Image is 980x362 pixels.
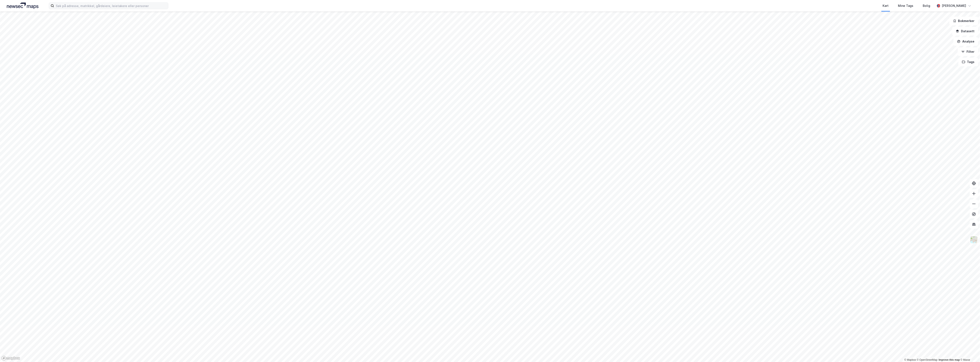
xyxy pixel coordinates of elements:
[7,3,38,9] img: logo.a4113a55bc3d86da70a041830d287a7e.svg
[923,3,930,8] div: Bolig
[959,341,980,362] iframe: Chat Widget
[942,3,966,8] div: [PERSON_NAME]
[883,3,889,8] div: Kart
[898,3,914,8] div: Mine Tags
[54,3,168,9] input: Søk på adresse, matrikkel, gårdeiere, leietakere eller personer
